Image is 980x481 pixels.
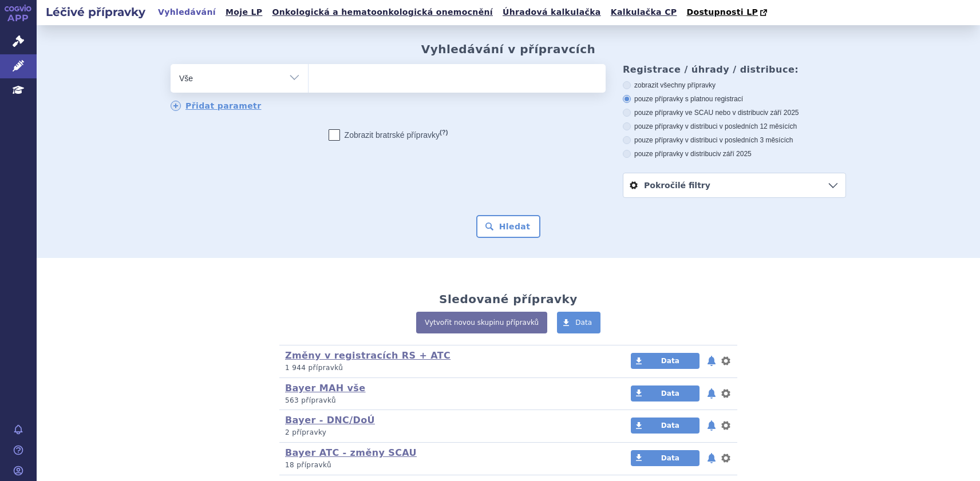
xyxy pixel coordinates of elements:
[706,451,717,465] button: notifikace
[439,292,578,306] h2: Sledované přípravky
[706,354,717,368] button: notifikace
[706,419,717,432] button: notifikace
[285,364,343,372] span: 1 944 přípravků
[607,5,681,20] a: Kalkulačka CP
[631,385,700,402] a: Data
[171,101,262,111] a: Přidat parametr
[37,4,155,20] h2: Léčivé přípravky
[683,5,773,21] a: Dostupnosti LP
[557,312,600,333] a: Data
[285,461,331,469] span: 18 přípravků
[222,5,266,20] a: Moje LP
[631,418,700,434] a: Data
[285,447,417,458] a: Bayer ATC - změny SCAU
[268,5,496,20] a: Onkologická a hematoonkologická onemocnění
[155,5,219,20] a: Vyhledávání
[440,129,448,136] abbr: (?)
[623,81,846,90] label: zobrazit všechny přípravky
[623,173,845,197] a: Pokročilé filtry
[631,450,700,466] a: Data
[623,108,846,117] label: pouze přípravky ve SCAU nebo v distribuci
[706,387,717,400] button: notifikace
[476,215,541,238] button: Hledat
[720,419,732,432] button: nastavení
[499,5,604,20] a: Úhradová kalkulačka
[686,7,758,17] span: Dostupnosti LP
[285,428,326,436] span: 2 přípravky
[717,150,751,158] span: v září 2025
[416,312,547,333] a: Vytvořit novou skupinu přípravků
[765,109,799,117] span: v září 2025
[661,422,679,430] span: Data
[623,149,846,158] label: pouze přípravky v distribuci
[285,383,366,393] a: Bayer MAH vše
[720,451,732,465] button: nastavení
[329,129,448,141] label: Zobrazit bratrské přípravky
[421,42,596,56] h2: Vyhledávání v přípravcích
[623,122,846,131] label: pouze přípravky v distribuci v posledních 12 měsících
[623,94,846,104] label: pouze přípravky s platnou registrací
[661,357,679,365] span: Data
[661,389,679,397] span: Data
[623,136,846,145] label: pouze přípravky v distribuci v posledních 3 měsících
[623,64,846,75] h3: Registrace / úhrady / distribuce:
[631,353,700,369] a: Data
[661,454,679,462] span: Data
[720,354,732,368] button: nastavení
[285,396,336,404] span: 563 přípravků
[285,350,451,361] a: Změny v registracích RS + ATC
[575,319,592,327] span: Data
[285,415,375,426] a: Bayer - DNC/DoÚ
[720,387,732,400] button: nastavení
